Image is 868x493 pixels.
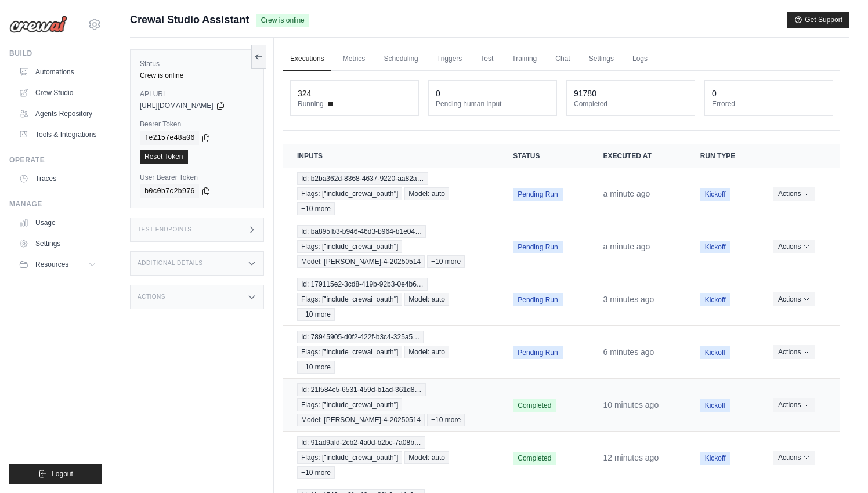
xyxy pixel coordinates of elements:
span: Flags: ["include_crewai_oauth"] [297,240,402,253]
th: Executed at [589,144,686,168]
h3: Additional Details [138,260,202,267]
time: October 3, 2025 at 10:48 JST [603,453,659,462]
time: October 3, 2025 at 10:53 JST [603,347,654,357]
a: Test [473,47,500,71]
span: Flags: ["include_crewai_oauth"] [297,346,402,358]
span: Id: 21f584c5-6531-459d-b1ad-361d8… [297,383,426,396]
span: +10 more [297,466,335,479]
div: 324 [298,88,311,99]
span: Running [298,99,324,108]
span: Id: ba895fb3-b946-46d3-b964-b1e04… [297,225,426,238]
a: View execution details for Id [297,225,485,268]
a: Metrics [336,47,372,71]
h3: Test Endpoints [138,226,192,233]
span: Pending Run [513,188,562,201]
a: Training [505,47,544,71]
img: Logo [9,16,67,33]
dt: Pending human input [436,99,549,108]
a: View execution details for Id [297,172,485,215]
div: Crew is online [140,71,254,80]
label: API URL [140,89,254,99]
span: Completed [513,399,556,412]
span: Model: auto [404,293,449,306]
span: [URL][DOMAIN_NAME] [140,101,214,110]
a: Agents Repository [14,104,102,123]
span: Model: auto [404,346,449,358]
span: Crewai Studio Assistant [130,12,249,28]
div: 0 [712,88,717,99]
a: Logs [625,47,654,71]
span: Kickoff [700,346,730,359]
span: Pending Run [513,346,562,359]
span: Pending Run [513,293,562,306]
div: Build [9,49,102,58]
button: Resources [14,255,102,274]
time: October 3, 2025 at 10:59 JST [603,189,650,198]
span: Pending Run [513,241,562,253]
span: Flags: ["include_crewai_oauth"] [297,293,402,306]
span: +10 more [297,361,335,374]
time: October 3, 2025 at 10:49 JST [603,400,659,409]
div: Operate [9,155,102,165]
h3: Actions [138,293,165,300]
span: Logout [52,469,73,478]
button: Actions for execution [773,240,815,253]
span: Flags: ["include_crewai_oauth"] [297,451,402,464]
th: Status [499,144,589,168]
span: Flags: ["include_crewai_oauth"] [297,187,402,200]
span: Model: auto [404,451,449,464]
button: Actions for execution [773,292,815,306]
dt: Errored [712,99,826,108]
span: Id: b2ba362d-8368-4637-9220-aa82a… [297,172,428,185]
span: +10 more [427,255,465,268]
th: Inputs [283,144,499,168]
span: Flags: ["include_crewai_oauth"] [297,398,402,411]
a: Tools & Integrations [14,125,102,144]
button: Actions for execution [773,451,815,465]
button: Actions for execution [773,345,815,359]
a: Chat [548,47,577,71]
div: 0 [436,88,440,99]
dt: Completed [574,99,688,108]
span: Id: 78945905-d0f2-422f-b3c4-325a5… [297,331,424,343]
div: Manage [9,200,102,209]
code: fe2157e48a06 [140,131,199,145]
span: +10 more [427,414,465,426]
a: Reset Token [140,150,188,164]
span: +10 more [297,308,335,321]
a: Settings [14,234,102,253]
span: Kickoff [700,293,730,306]
button: Actions for execution [773,398,815,412]
label: User Bearer Token [140,173,254,182]
div: 91780 [574,88,596,99]
a: View execution details for Id [297,383,485,426]
span: Model: auto [404,187,449,200]
span: Crew is online [256,14,309,27]
span: Kickoff [700,188,730,201]
span: Kickoff [700,399,730,412]
a: View execution details for Id [297,436,485,479]
span: Resources [35,260,68,269]
a: Scheduling [377,47,425,71]
a: Crew Studio [14,84,102,102]
a: Traces [14,169,102,188]
button: Logout [9,464,102,484]
time: October 3, 2025 at 10:58 JST [603,242,650,251]
a: View execution details for Id [297,331,485,374]
span: Completed [513,452,556,465]
button: Get Support [787,12,849,28]
span: Kickoff [700,241,730,253]
span: +10 more [297,202,335,215]
span: Model: [PERSON_NAME]-4-20250514 [297,414,425,426]
span: Model: [PERSON_NAME]-4-20250514 [297,255,425,268]
a: Triggers [430,47,469,71]
a: Settings [582,47,621,71]
a: Usage [14,213,102,232]
a: Executions [283,47,331,71]
label: Bearer Token [140,119,254,129]
a: Automations [14,63,102,81]
label: Status [140,59,254,68]
span: Id: 91ad9afd-2cb2-4a0d-b2bc-7a08b… [297,436,425,449]
a: View execution details for Id [297,278,485,321]
button: Actions for execution [773,187,815,201]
